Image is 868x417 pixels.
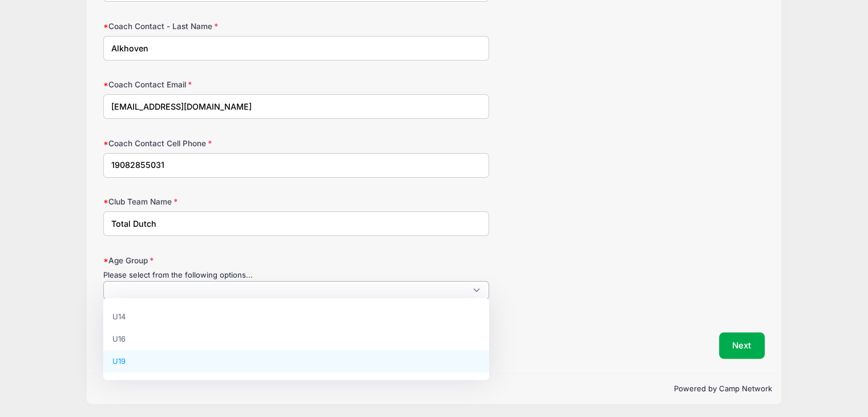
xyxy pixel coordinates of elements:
[103,350,489,372] li: U19
[110,287,116,298] textarea: Search
[103,306,489,328] li: U14
[103,138,324,149] label: Coach Contact Cell Phone
[719,332,765,359] button: Next
[103,21,324,32] label: Coach Contact - Last Name
[103,270,489,281] div: Please select from the following options...
[103,196,324,207] label: Club Team Name
[103,79,324,90] label: Coach Contact Email
[96,383,772,395] p: Powered by Camp Network
[103,255,324,266] label: Age Group
[103,328,489,350] li: U16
